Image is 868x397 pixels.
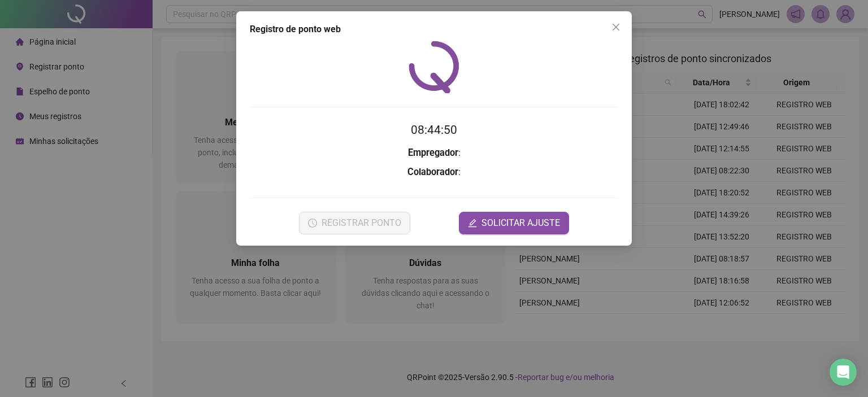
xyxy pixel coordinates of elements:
[409,41,459,93] img: QRPoint
[250,146,618,160] h3: :
[407,167,458,177] strong: Colaborador
[459,212,569,234] button: editSOLICITAR AJUSTE
[408,147,458,158] strong: Empregador
[299,212,410,234] button: REGISTRAR PONTO
[250,23,618,36] div: Registro de ponto web
[611,23,620,32] span: close
[468,219,477,228] span: edit
[481,216,560,230] span: SOLICITAR AJUSTE
[250,165,618,180] h3: :
[830,359,857,386] div: Open Intercom Messenger
[411,123,457,137] time: 08:44:50
[607,18,625,36] button: Close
